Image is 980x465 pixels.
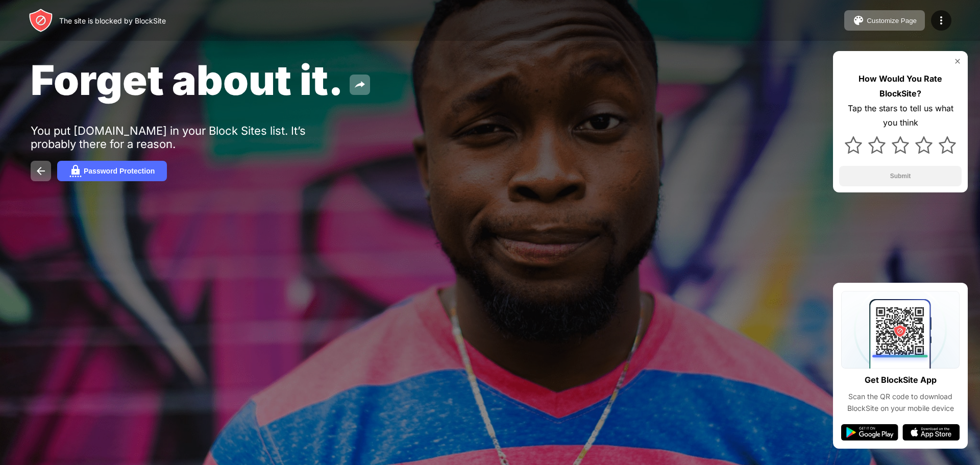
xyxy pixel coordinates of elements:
[841,291,960,369] img: qrcode.svg
[84,167,155,175] div: Password Protection
[868,136,886,154] img: star.svg
[841,391,960,414] div: Scan the QR code to download BlockSite on your mobile device
[354,79,366,91] img: share.svg
[841,424,898,440] img: google-play.svg
[915,136,933,154] img: star.svg
[839,166,962,186] button: Submit
[839,71,962,101] div: How Would You Rate BlockSite?
[892,136,909,154] img: star.svg
[31,124,346,151] div: You put [DOMAIN_NAME] in your Block Sites list. It’s probably there for a reason.
[935,14,947,27] img: menu-icon.svg
[844,10,925,31] button: Customize Page
[902,424,960,440] img: app-store.svg
[845,136,862,154] img: star.svg
[31,55,344,105] span: Forget about it.
[867,17,917,25] div: Customize Page
[865,373,937,387] div: Get BlockSite App
[69,165,82,177] img: password.svg
[939,136,956,154] img: star.svg
[57,161,167,181] button: Password Protection
[839,101,962,131] div: Tap the stars to tell us what you think
[35,165,47,177] img: back.svg
[953,57,962,65] img: rate-us-close.svg
[59,16,166,25] div: The site is blocked by BlockSite
[852,14,865,27] img: pallet.svg
[29,8,53,33] img: header-logo.svg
